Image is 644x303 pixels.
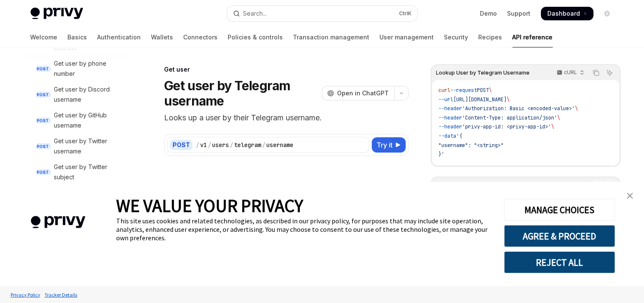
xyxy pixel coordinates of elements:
a: Authentication [98,27,141,47]
span: --url [439,96,454,103]
span: "username": "<string>" [439,142,504,149]
div: / [262,141,265,149]
span: \ [575,105,578,112]
button: Open in ChatGPT [322,86,394,100]
span: POST [36,169,51,175]
span: curl [439,87,451,94]
div: POST [170,140,192,150]
span: --header [439,123,463,130]
div: 200 [436,180,452,190]
p: Looks up a user by their Telegram username. [164,112,409,124]
button: Open search [227,6,417,21]
button: MANAGE CHOICES [504,199,615,221]
span: Try it [377,140,393,150]
a: Connectors [184,27,218,47]
span: --request [451,87,477,94]
img: company logo [13,204,103,241]
span: Lookup User by Telegram Username [436,69,530,76]
span: Ctrl K [399,10,412,17]
span: Dashboard [548,9,580,18]
div: users [212,141,229,149]
div: Get user by Discord username [54,84,127,105]
span: --data [439,133,457,139]
a: Dashboard [541,7,594,20]
button: Try it [372,137,406,153]
span: 'Authorization: Basic <encoded-value>' [463,105,575,112]
div: / [208,141,211,149]
div: / [196,141,199,149]
a: Support [507,9,531,18]
span: 'privy-app-id: <privy-app-id>' [463,123,552,130]
span: WE VALUE YOUR PRIVACY [116,195,303,217]
div: Get user by Twitter subject [54,162,127,182]
a: API reference [513,27,553,47]
span: POST [36,143,51,150]
a: POSTGet user by Discord username [24,82,132,107]
img: light logo [31,8,83,19]
p: cURL [564,69,577,76]
h1: Get user by Telegram username [164,78,318,108]
button: cURL [552,66,588,80]
span: --header [439,105,463,112]
a: POSTGet user by Twitter username [24,133,132,159]
span: POST [36,66,51,72]
div: Get user by phone number [54,58,127,79]
a: POSTGet user by phone number [24,56,132,81]
div: telegram [234,141,261,149]
a: POSTGet user by GitHub username [24,108,132,133]
div: v1 [200,141,207,149]
div: username [266,141,293,149]
span: \ [507,96,510,103]
button: Copy the contents from the code block [591,67,602,78]
span: 'Content-Type: application/json' [463,114,558,121]
a: Recipes [479,27,502,47]
div: Get user by GitHub username [54,110,127,131]
div: Search... [243,8,267,19]
a: Wallets [151,27,173,47]
span: '{ [457,133,463,139]
span: \ [558,114,560,121]
div: Get user [164,65,409,74]
span: POST [36,117,51,124]
button: Toggle dark mode [600,7,614,20]
a: Basics [68,27,87,47]
a: User management [380,27,434,47]
button: Ask AI [604,67,615,78]
span: [URL][DOMAIN_NAME] [454,96,507,103]
span: --header [439,114,463,121]
a: Demo [480,9,497,18]
a: close banner [622,187,638,204]
button: REJECT ALL [504,251,615,273]
button: Ask AI [604,180,615,191]
div: / [230,141,233,149]
button: AGREE & PROCEED [504,225,615,247]
a: Policies & controls [228,27,283,47]
span: \ [489,87,492,94]
span: POST [36,92,51,98]
a: Welcome [31,27,58,47]
img: close banner [627,193,633,199]
span: \ [552,123,555,130]
span: }' [439,151,445,158]
a: Tracker Details [42,287,79,302]
a: Transaction management [293,27,370,47]
span: Open in ChatGPT [337,89,389,97]
div: This site uses cookies and related technologies, as described in our privacy policy, for purposes... [116,217,491,242]
div: Get user by Twitter username [54,136,127,156]
a: Privacy Policy [8,287,42,302]
a: Security [444,27,468,47]
a: POSTGet user by Twitter subject [24,159,132,185]
button: Copy the contents from the code block [591,180,602,191]
span: POST [477,87,489,94]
